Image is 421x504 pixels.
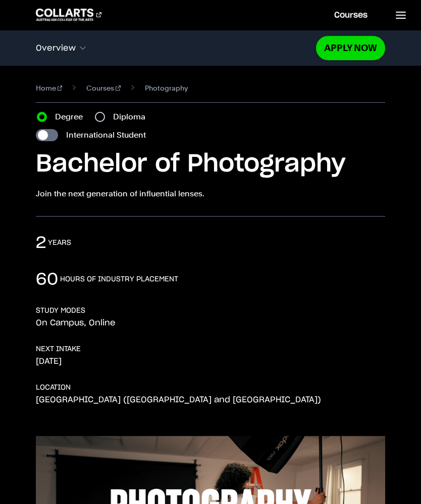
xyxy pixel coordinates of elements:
h3: STUDY MODES [36,306,85,316]
p: 60 [36,269,58,289]
h3: NEXT INTAKE [36,344,81,354]
p: [DATE] [36,356,62,366]
button: Overview [36,37,316,59]
label: International Student [66,129,146,141]
h3: LOCATION [36,383,71,393]
label: Degree [55,111,89,123]
p: [GEOGRAPHIC_DATA] ([GEOGRAPHIC_DATA] and [GEOGRAPHIC_DATA]) [36,395,321,405]
a: Home [36,82,63,94]
div: Go to homepage [36,9,101,21]
label: Diploma [113,111,151,123]
h1: Bachelor of Photography [36,149,385,180]
h3: years [48,238,71,248]
a: Courses [86,82,121,94]
p: Join the next generation of influential lenses. [36,188,385,200]
a: Apply Now [316,36,385,60]
p: 2 [36,233,46,253]
p: On Campus, Online [36,318,116,328]
span: Overview [36,44,76,53]
span: Photography [145,82,188,94]
h3: hours of industry placement [60,274,178,284]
